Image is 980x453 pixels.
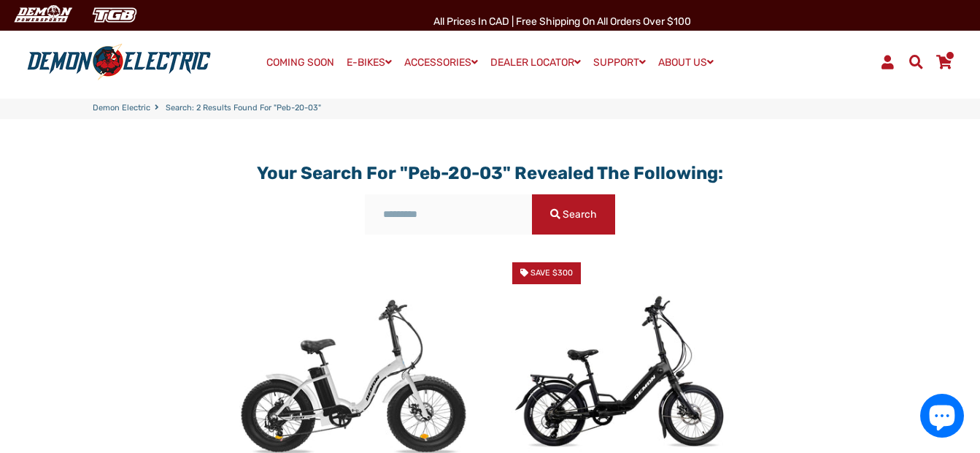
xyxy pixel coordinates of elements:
a: Demon Electric [93,102,150,115]
span: Search [563,208,597,221]
a: ACCESSORIES [399,52,483,73]
img: TGB Canada [85,3,144,27]
img: Demon Electric logo [22,43,216,81]
a: COMING SOON [261,53,339,73]
a: E-BIKES [342,52,397,73]
span: Search: 2 results found for "peb-20-03" [166,102,321,115]
span: Save $300 [530,268,573,278]
inbox-online-store-chat: Shopify online store chat [916,394,968,441]
a: ABOUT US [653,52,719,73]
span: All Prices in CAD | Free shipping on all orders over $100 [433,15,691,28]
input: Search our store [365,194,532,235]
img: Demon Electric [7,3,77,27]
a: DEALER LOCATOR [485,52,586,73]
a: SUPPORT [588,52,651,73]
h1: Your search for "peb-20-03" revealed the following: [228,163,752,184]
button: Search [532,194,615,235]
